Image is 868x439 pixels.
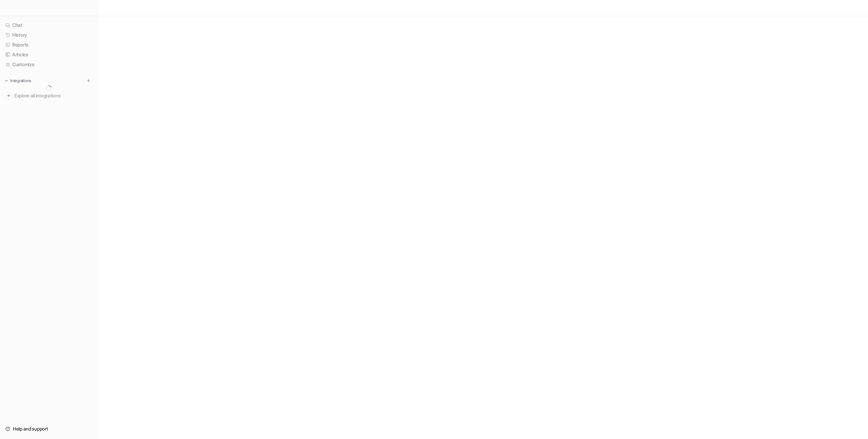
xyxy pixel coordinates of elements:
[3,30,95,40] a: History
[5,92,12,99] img: explore all integrations
[3,20,95,30] a: Chat
[3,91,95,100] a: Explore all integrations
[3,40,95,50] a: Reports
[3,77,33,84] button: Integrations
[86,78,91,83] img: menu_add.svg
[14,90,92,101] span: Explore all integrations
[3,60,95,69] a: Customize
[10,78,31,83] p: Integrations
[4,78,9,83] img: expand menu
[3,424,95,434] a: Help and support
[3,50,95,59] a: Articles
